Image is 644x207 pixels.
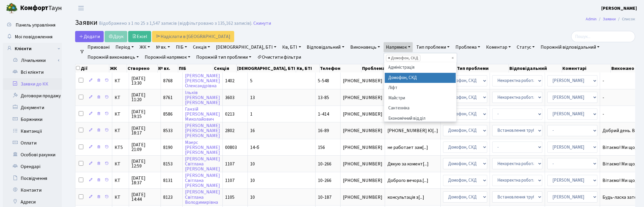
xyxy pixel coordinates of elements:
[387,161,429,167] span: Дякую за комент[...]
[616,16,635,22] li: Список
[237,64,296,73] th: [DEMOGRAPHIC_DATA], БТІ
[296,64,319,73] th: Кв, БТІ
[178,64,213,73] th: ПІБ
[562,64,611,73] th: Коментарі
[7,55,62,66] a: Лічильники
[3,184,62,196] a: Контакти
[577,13,644,25] nav: breadcrumb
[225,78,235,84] span: 1402
[115,145,126,150] span: КТ5
[452,55,454,61] span: Видалити всі елементи
[113,42,136,52] a: Період
[385,103,456,114] li: Сантехніка
[79,33,100,40] span: Додати
[214,42,279,52] a: [DEMOGRAPHIC_DATA], БТІ
[131,176,158,185] span: [DATE] 18:37
[611,64,641,73] th: Виконано
[255,52,303,62] a: Очистити фільтри
[131,159,158,168] span: [DATE] 12:59
[586,16,597,22] a: Admin
[457,64,509,73] th: Тип проблеми
[3,125,62,137] a: Квитанції
[137,42,152,52] a: ЖК
[602,144,643,151] span: Вітаємо! Ми щод[...]
[115,78,126,83] span: КТ
[158,64,178,73] th: № вх.
[385,73,456,83] li: Домофон, СКД
[343,195,382,200] span: [PHONE_NUMBER]
[318,144,325,151] span: 156
[185,73,220,89] a: [PERSON_NAME][PERSON_NAME]Олександрівна
[115,128,126,133] span: КТ
[131,192,158,202] span: [DATE] 14:44
[163,177,173,184] span: 8131
[484,42,513,52] a: Коментар
[602,161,643,167] span: Вітаємо! Ми щод[...]
[3,31,62,43] a: Мої повідомлення
[318,177,331,184] span: 10-266
[131,93,158,102] span: [DATE] 11:20
[163,78,173,84] span: 8768
[318,78,329,84] span: 5-548
[131,109,158,119] span: [DATE] 19:15
[250,111,252,117] span: 1
[385,93,456,103] li: Майстри
[194,52,254,62] a: Порожній тип проблеми
[225,111,235,117] span: 0213
[131,142,158,152] span: [DATE] 21:09
[250,177,255,184] span: 10
[320,64,361,73] th: Телефон
[85,42,112,52] a: Приховані
[115,195,126,200] span: КТ
[185,156,220,172] a: [PERSON_NAME]Світлана[PERSON_NAME]
[85,52,141,62] a: Порожній виконавець
[185,139,220,156] a: Маерс[PERSON_NAME][PERSON_NAME]
[185,89,220,106] a: Ільків[PERSON_NAME][PERSON_NAME]
[343,178,382,183] span: [PHONE_NUMBER]
[131,126,158,135] span: [DATE] 18:17
[318,194,331,201] span: 10-187
[225,144,237,151] span: 00803
[163,161,173,167] span: 8153
[250,78,252,84] span: 5
[250,127,255,134] span: 16
[601,5,637,11] b: [PERSON_NAME]
[163,94,173,101] span: 8761
[385,83,456,93] li: Ліфт
[318,161,331,167] span: 10-266
[603,16,616,22] a: Заявки
[191,42,212,52] a: Секція
[361,64,410,73] th: Проблема
[174,42,189,52] a: ПІБ
[602,177,643,184] span: Вітаємо! Ми щод[...]
[343,95,382,100] span: [PHONE_NUMBER]
[3,43,62,55] a: Клієнти
[602,127,641,134] span: Добрий день. В[...]
[414,42,452,52] a: Тип проблеми
[514,42,537,52] a: Статус
[16,22,55,28] span: Панель управління
[343,145,382,150] span: [PHONE_NUMBER]
[509,64,562,73] th: Відповідальний
[213,64,237,73] th: Секція
[131,76,158,86] span: [DATE] 13:30
[185,189,220,206] a: [PERSON_NAME]СвітланаВолодимирівна
[74,3,88,13] button: Переключити навігацію
[109,64,127,73] th: ЖК
[3,78,62,90] a: Заявки до КК
[343,128,382,133] span: [PHONE_NUMBER]
[280,42,303,52] a: Кв, БТІ
[388,55,390,61] span: ×
[385,63,456,73] li: Адміністрація
[385,114,456,124] li: Економічний відділ
[163,127,173,134] span: 8533
[225,194,235,201] span: 1105
[250,94,255,101] span: 13
[115,178,126,183] span: КТ
[602,194,643,201] span: Будь-ласка зате[...]
[142,52,193,62] a: Порожній напрямок
[538,42,602,52] a: Порожній відповідальний
[343,78,382,83] span: [PHONE_NUMBER]
[115,95,126,100] span: КТ
[3,161,62,172] a: Орендарі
